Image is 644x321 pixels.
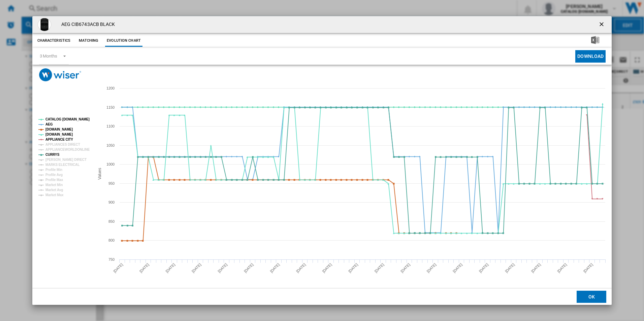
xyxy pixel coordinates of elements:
[45,158,87,162] tspan: [PERSON_NAME] DIRECT
[452,262,463,274] tspan: [DATE]
[580,35,610,47] button: Download in Excel
[598,21,606,29] ng-md-icon: getI18NText('BUTTONS.CLOSE_DIALOG')
[595,18,609,31] button: getI18NText('BUTTONS.CLOSE_DIALOG')
[112,262,124,274] tspan: [DATE]
[106,124,115,128] tspan: 1100
[556,262,568,274] tspan: [DATE]
[105,35,142,47] button: Evolution chart
[38,18,51,31] img: acc21f4b2cefe56f25a3768ec47e882144a003f6_1.jpg
[45,178,63,182] tspan: Profile Max
[191,262,202,274] tspan: [DATE]
[32,16,612,305] md-dialog: Product popup
[45,143,80,146] tspan: APPLIANCES DIRECT
[106,86,115,90] tspan: 1200
[45,122,53,126] tspan: AEG
[530,262,541,274] tspan: [DATE]
[45,133,73,136] tspan: [DOMAIN_NAME]
[575,50,606,63] button: Download
[400,262,411,274] tspan: [DATE]
[426,262,437,274] tspan: [DATE]
[108,219,115,223] tspan: 850
[106,162,115,166] tspan: 1000
[45,153,60,156] tspan: CURRYS
[45,188,63,192] tspan: Market Avg
[97,168,102,180] tspan: Values
[504,262,515,274] tspan: [DATE]
[269,262,280,274] tspan: [DATE]
[106,105,115,109] tspan: 1150
[39,68,81,81] img: logo_wiser_300x94.png
[577,291,606,303] button: OK
[582,262,593,274] tspan: [DATE]
[295,262,306,274] tspan: [DATE]
[108,238,115,242] tspan: 800
[45,128,73,131] tspan: [DOMAIN_NAME]
[217,262,228,274] tspan: [DATE]
[45,117,90,121] tspan: CATALOG [DOMAIN_NAME]
[165,262,176,274] tspan: [DATE]
[108,257,115,261] tspan: 750
[321,262,332,274] tspan: [DATE]
[45,163,79,167] tspan: MARKS ELECTRICAL
[108,181,115,185] tspan: 950
[45,183,63,187] tspan: Market Min
[243,262,254,274] tspan: [DATE]
[40,53,57,59] div: 3 Months
[374,262,385,274] tspan: [DATE]
[108,200,115,204] tspan: 900
[348,262,359,274] tspan: [DATE]
[591,36,599,44] img: excel-24x24.png
[45,193,64,197] tspan: Market Max
[36,35,72,47] button: Characteristics
[478,262,489,274] tspan: [DATE]
[58,21,115,28] h4: AEG CIB6743ACB BLACK
[106,143,115,147] tspan: 1050
[74,35,103,47] button: Matching
[138,262,150,274] tspan: [DATE]
[45,173,63,177] tspan: Profile Avg
[45,168,62,172] tspan: Profile Min
[45,138,73,141] tspan: APPLIANCE CITY
[45,148,90,151] tspan: APPLIANCEWORLDONLINE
